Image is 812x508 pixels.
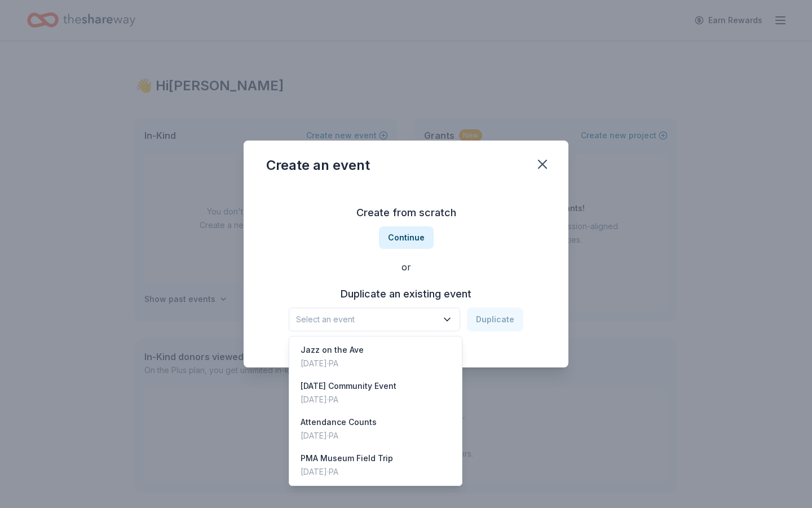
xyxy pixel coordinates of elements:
[301,415,377,429] div: Attendance Counts
[296,313,437,326] span: Select an event
[289,308,460,331] button: Select an event
[301,393,396,406] div: [DATE] · PA
[301,465,393,479] div: [DATE] · PA
[301,379,396,393] div: [DATE] Community Event
[301,452,393,465] div: PMA Museum Field Trip
[301,357,364,370] div: [DATE] · PA
[289,336,462,486] div: Select an event
[301,343,364,357] div: Jazz on the Ave
[301,429,377,443] div: [DATE] · PA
